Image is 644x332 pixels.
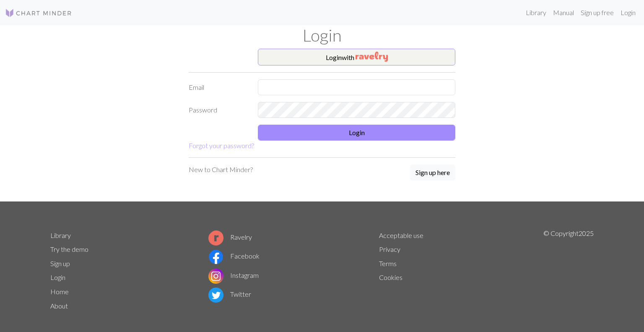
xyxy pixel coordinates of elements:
a: Library [50,231,71,239]
a: Login [50,273,65,281]
a: Ravelry [208,233,252,241]
p: New to Chart Minder? [189,165,253,175]
a: Login [617,4,639,21]
a: Cookies [379,273,402,281]
img: Facebook logo [208,249,223,264]
a: Forgot your password? [189,141,254,149]
a: Library [522,4,550,21]
a: Try the demo [50,245,88,253]
a: Terms [379,259,397,267]
button: Login [258,125,455,141]
a: Manual [550,4,577,21]
img: Ravelry logo [208,230,223,246]
a: About [50,302,68,310]
img: Ravelry [356,52,388,62]
a: Facebook [208,252,260,260]
a: Twitter [208,290,251,298]
button: Sign up here [410,165,455,180]
img: Instagram logo [208,269,223,284]
a: Sign up free [577,4,617,21]
h1: Login [45,25,599,45]
a: Instagram [208,271,259,279]
p: © Copyright 2025 [543,228,594,313]
img: Twitter logo [208,288,223,303]
img: Logo [5,8,72,18]
button: Loginwith [258,49,455,65]
a: Home [50,288,69,295]
a: Privacy [379,245,400,253]
label: Password [184,102,253,118]
label: Email [184,79,253,95]
a: Sign up here [410,165,455,181]
a: Acceptable use [379,231,423,239]
a: Sign up [50,259,70,267]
